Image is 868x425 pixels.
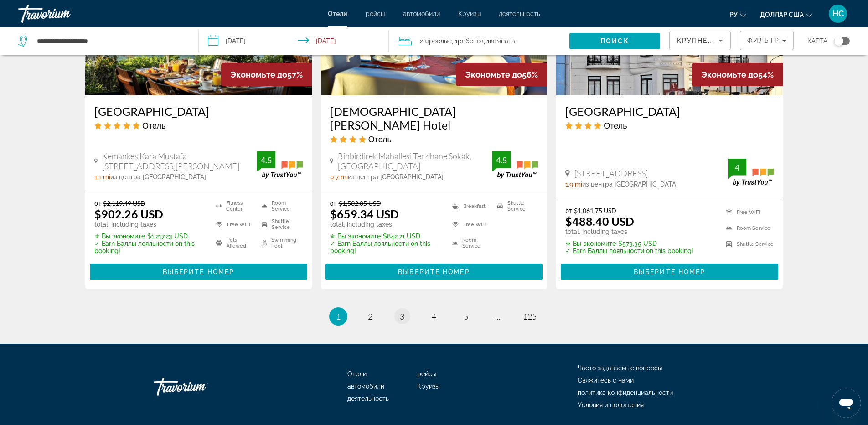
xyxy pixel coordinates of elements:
a: Выберите номер [561,265,778,275]
p: ✓ Earn Баллы лояльности on this booking! [94,240,205,254]
p: ✓ Earn Баллы лояльности on this booking! [330,240,441,254]
a: рейсы [366,10,385,17]
a: Выберите номер [90,265,307,275]
span: 125 [523,311,537,321]
span: 2 [420,35,452,47]
span: [STREET_ADDRESS] [574,168,648,178]
a: деятельность [347,395,389,402]
font: политика конфиденциальности [578,389,673,396]
button: Search [569,33,660,49]
span: 3 [400,311,404,321]
li: Shuttle Service [721,238,774,250]
span: Отель [604,120,627,130]
span: от [330,199,336,207]
p: $573.35 USD [565,240,693,247]
del: $1,502.05 USD [339,199,381,207]
span: 2 [368,311,372,321]
a: Часто задаваемые вопросы [578,364,662,372]
div: 4 star Hotel [565,120,774,130]
a: автомобили [347,383,384,390]
span: 4 [432,311,436,321]
span: Экономьте до [701,70,758,79]
div: 56% [456,63,547,86]
span: ✮ Вы экономите [94,233,145,240]
img: TrustYou guest rating badge [257,151,303,178]
p: ✓ Earn Баллы лояльности on this booking! [565,247,693,254]
span: Отель [368,134,392,144]
span: ✮ Вы экономите [565,240,616,247]
a: деятельность [499,10,540,17]
span: карта [807,35,827,47]
a: Травориум [18,2,109,26]
span: Отель [142,120,165,130]
a: автомобили [403,10,440,17]
span: Ребенок [458,37,484,45]
div: 4 [728,162,746,173]
li: Shuttle Service [257,218,303,231]
li: Breakfast [448,199,493,213]
span: Экономьте до [230,70,287,79]
a: Иди домой [154,373,245,400]
span: ... [495,311,501,321]
span: 1.9 mi [565,181,582,188]
iframe: Кнопка запуска окна обмена сообщениями [832,389,861,418]
font: ру [729,11,738,18]
div: 57% [221,63,312,86]
button: Меню пользователя [826,4,850,23]
div: 5 star Hotel [94,120,303,130]
ins: $659.34 USD [330,207,399,221]
span: Взрослые [423,37,452,45]
button: Выберите номер [90,264,307,280]
button: Изменить валюту [760,8,812,21]
span: Binbirdirek Mahallesi Terzihane Sokak, [GEOGRAPHIC_DATA] [338,151,493,171]
button: Выберите номер [561,264,778,280]
a: Отели [328,10,347,17]
span: 1.1 mi [94,173,110,181]
h3: [GEOGRAPHIC_DATA] [565,104,774,118]
button: Toggle map [827,37,850,45]
a: Отели [347,370,367,378]
p: total, including taxes [565,228,693,235]
div: 4.5 [257,155,275,166]
font: доллар США [760,11,804,18]
a: Условия и положения [578,401,644,409]
h3: [GEOGRAPHIC_DATA] [94,104,303,118]
img: TrustYou guest rating badge [492,151,538,178]
span: Выберите номер [634,268,705,275]
button: Изменить язык [729,8,746,21]
span: Выберите номер [163,268,234,275]
span: Фильтр [747,37,780,44]
a: [DEMOGRAPHIC_DATA] [PERSON_NAME] Hotel [330,104,538,132]
span: 0.7 mi [330,173,348,181]
li: Room Service [257,199,303,213]
span: от [94,199,101,207]
p: $1,217.23 USD [94,233,205,240]
li: Free WiFi [448,218,493,231]
div: 4.5 [492,155,511,166]
li: Swimming Pool [257,236,303,250]
span: , 1 [452,35,484,47]
span: из центра [GEOGRAPHIC_DATA] [110,173,206,181]
img: TrustYou guest rating badge [728,159,774,186]
span: Крупнейшие сбережения [677,37,788,44]
li: Fitness Center [212,199,257,213]
span: из центра [GEOGRAPHIC_DATA] [348,173,444,181]
li: Shuttle Service [493,199,538,213]
ins: $902.26 USD [94,207,163,221]
a: Круизы [458,10,480,17]
a: рейсы [417,370,436,378]
span: Kemankes Kara Mustafa [STREET_ADDRESS][PERSON_NAME] [102,151,257,171]
span: 1 [336,311,341,321]
div: 54% [692,63,783,86]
